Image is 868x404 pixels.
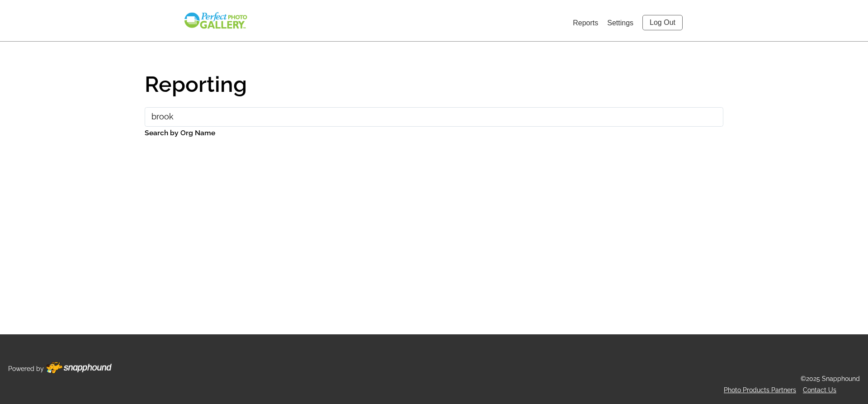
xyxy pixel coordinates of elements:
[145,127,723,139] label: Search by Org Name
[573,19,598,27] a: Reports
[46,362,112,374] img: Footer
[724,386,796,394] a: Photo Products Partners
[8,363,44,375] p: Powered by
[803,386,836,394] a: Contact Us
[642,15,683,30] a: Log Out
[801,373,860,385] p: ©2025 Snapphound
[145,57,723,107] h1: Reporting
[607,19,633,27] a: Settings
[183,11,248,30] img: Snapphound Logo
